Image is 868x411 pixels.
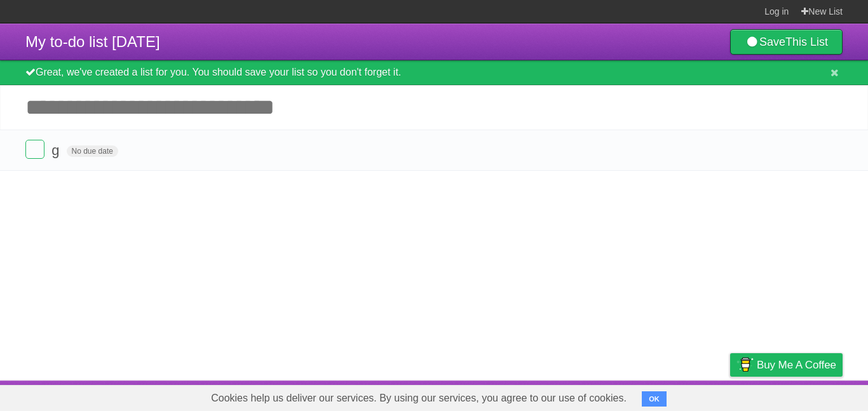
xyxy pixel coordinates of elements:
[67,145,118,157] span: No due date
[25,33,160,50] span: My to-do list [DATE]
[785,36,828,48] b: This List
[198,386,639,411] span: Cookies help us deliver our services. By using our services, you agree to our use of cookies.
[714,384,747,408] a: Privacy
[730,29,843,55] a: SaveThis List
[51,142,62,158] span: g
[736,354,754,375] img: Buy me a coffee
[561,384,588,408] a: About
[642,391,667,407] button: OK
[757,354,836,376] span: Buy me a coffee
[763,384,843,408] a: Suggest a feature
[603,384,654,408] a: Developers
[730,353,843,377] a: Buy me a coffee
[25,140,44,159] label: Done
[670,384,698,408] a: Terms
